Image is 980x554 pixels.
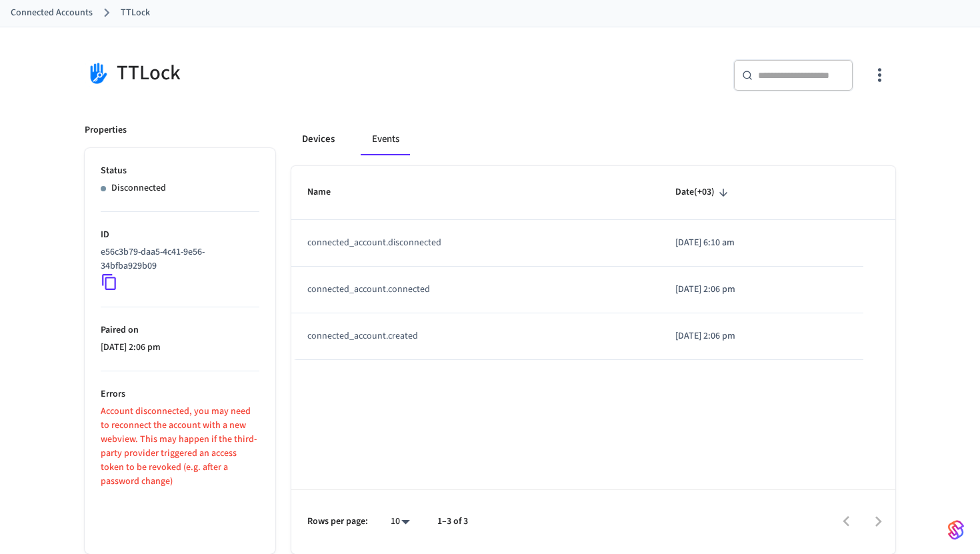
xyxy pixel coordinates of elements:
p: [DATE] 2:06 pm [101,341,259,355]
p: [DATE] 2:06 pm [675,329,847,343]
p: [DATE] 6:10 am [675,236,847,250]
a: Connected Accounts [11,6,93,20]
p: Properties [85,123,127,137]
a: TTLock [121,6,150,20]
div: TTLock [85,59,482,87]
p: e56c3b79-daa5-4c41-9e56-34bfba929b09 [101,245,254,273]
p: [DATE] 2:06 pm [675,283,847,297]
td: connected_account.disconnected [291,220,659,267]
div: connected account tabs [291,123,895,155]
span: Date(+03) [675,182,732,203]
button: Events [361,123,410,155]
button: Devices [291,123,345,155]
p: Errors [101,387,259,401]
img: TTLock Logo, Square [85,59,111,87]
table: sticky table [291,166,895,359]
p: Status [101,164,259,178]
span: Name [307,182,348,203]
p: ID [101,228,259,242]
td: connected_account.connected [291,267,659,313]
td: connected_account.created [291,313,659,360]
img: SeamLogoGradient.69752ec5.svg [948,519,964,541]
p: Paired on [101,323,259,337]
div: 10 [384,512,416,531]
p: Account disconnected, you may need to reconnect the account with a new webview. This may happen i... [101,405,259,489]
p: Disconnected [111,181,166,195]
p: Rows per page: [307,515,368,529]
p: 1–3 of 3 [437,515,468,529]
